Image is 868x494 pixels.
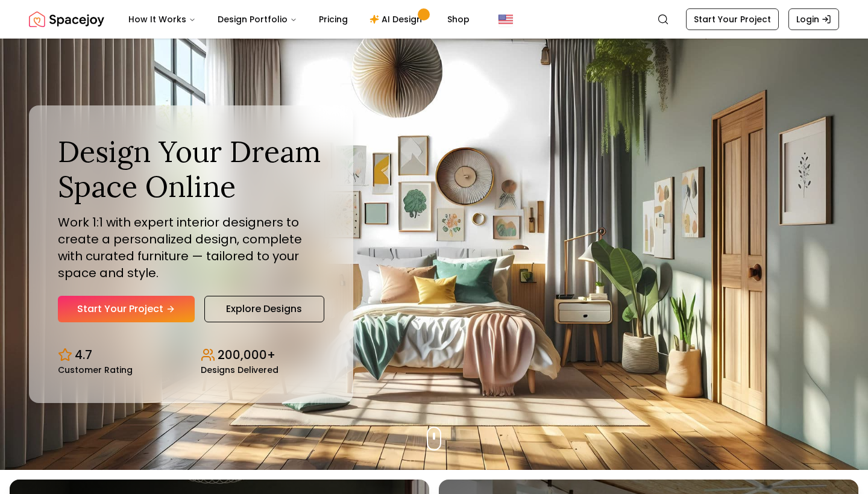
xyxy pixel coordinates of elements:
a: AI Design [360,7,435,31]
p: 200,000+ [218,346,275,363]
button: How It Works [119,7,206,31]
nav: Main [119,7,479,31]
p: 4.7 [75,346,92,363]
a: Spacejoy [29,7,104,31]
a: Shop [438,7,479,31]
a: Explore Designs [204,296,324,322]
a: Start Your Project [58,296,195,322]
a: Pricing [309,7,357,31]
div: Design stats [58,337,324,374]
a: Login [788,8,839,30]
small: Designs Delivered [201,366,278,374]
h1: Design Your Dream Space Online [58,134,324,204]
a: Start Your Project [686,8,779,30]
img: Spacejoy Logo [29,7,104,31]
img: United States [498,12,513,27]
p: Work 1:1 with expert interior designers to create a personalized design, complete with curated fu... [58,214,324,281]
small: Customer Rating [58,366,133,374]
button: Design Portfolio [208,7,307,31]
